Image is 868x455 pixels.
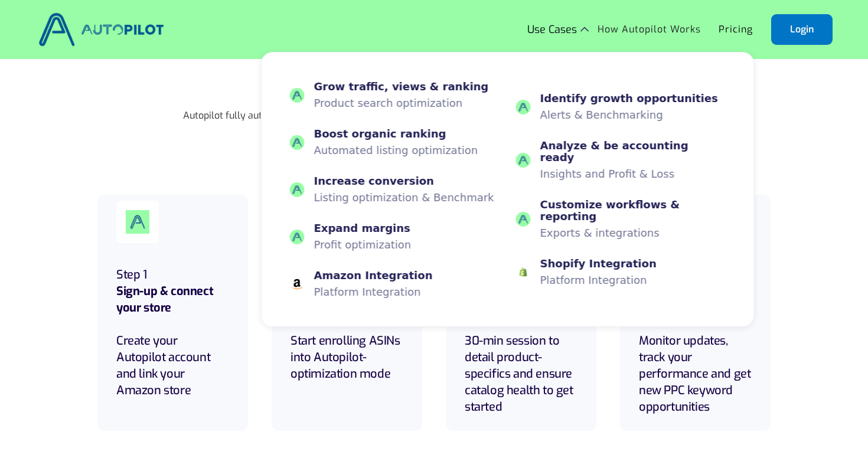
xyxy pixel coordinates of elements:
[580,27,589,32] img: Icon Rounded Chevron Dark - BRIX Templates
[290,128,500,156] a: Boost organic rankingAutomated listing optimization
[290,175,500,204] a: Increase conversionListing optimization & Benchmark
[261,35,755,327] nav: Use Cases
[540,199,726,222] div: Customize workflows & reporting
[540,140,726,163] div: Analyze & be accounting ready
[290,222,500,251] a: Expand marginsProfit optimization
[516,258,726,286] a: Shopify IntegrationPlatform Integration
[314,192,494,204] p: Listing optimization & Benchmark
[314,222,412,234] div: Expand margins
[639,267,752,415] h5: Step 4 Monitor updates, track your performance and get new PPC keyword opportunities
[314,175,494,187] div: Increase conversion
[540,93,718,104] div: Identify growth opportunities
[710,18,762,41] a: Pricing
[540,258,657,270] div: Shopify Integration
[314,97,489,109] p: Product search optimization
[527,24,589,35] div: Use Cases
[314,128,478,140] div: Boost organic ranking
[314,286,433,298] p: Platform Integration
[465,267,577,415] h5: Step 3 30-min session to detail product- specifics and ensure catalog health to get started
[540,274,657,286] p: Platform Integration
[771,14,833,45] a: Login
[527,24,577,35] div: Use Cases
[540,168,726,180] p: Insights and Profit & Loss
[314,145,478,156] p: Automated listing optimization
[290,270,500,298] a: Amazon IntegrationPlatform Integration
[516,140,726,180] a: Analyze & be accounting readyInsights and Profit & Loss
[116,267,229,399] h6: Step 1 Create your Autopilot account and link your Amazon store
[290,81,500,109] a: Grow traffic, views & rankingProduct search optimization
[314,81,489,93] div: Grow traffic, views & ranking
[516,93,726,121] a: Identify growth opportunitiesAlerts & Benchmarking
[540,227,726,239] p: Exports & integrations
[540,109,718,121] p: Alerts & Benchmarking
[314,270,433,281] div: Amazon Integration
[516,199,726,239] a: Customize workflows & reportingExports & integrations
[183,109,686,123] p: Autopilot fully automates the process of optimizing your Amazon listings, driving organic sales w...
[314,239,412,251] p: Profit optimization
[589,18,710,41] a: How Autopilot Works
[116,283,213,316] strong: Sign-up & connect your store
